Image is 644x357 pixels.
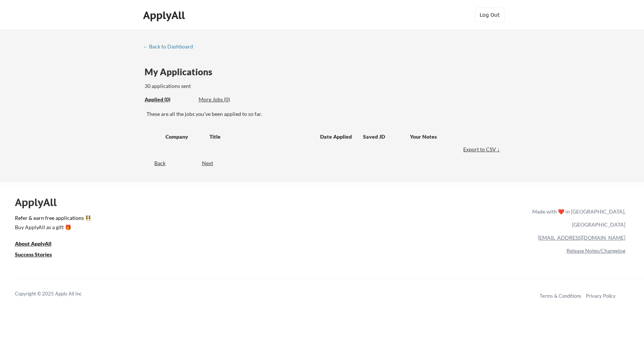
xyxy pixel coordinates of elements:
div: These are all the jobs you've been applied to so far. [145,96,193,104]
a: [EMAIL_ADDRESS][DOMAIN_NAME] [538,234,625,241]
div: Made with ❤️ in [GEOGRAPHIC_DATA], [GEOGRAPHIC_DATA] [529,205,625,231]
div: Saved JD [363,130,410,143]
div: Date Applied [320,133,353,140]
div: Company [165,133,203,140]
div: ApplyAll [15,196,65,209]
a: ← Back to Dashboard [143,44,199,51]
div: ← Back to Dashboard [143,44,199,49]
div: Next [202,159,222,167]
a: Release Notes/Changelog [566,247,625,254]
div: Title [209,133,313,140]
div: ApplyAll [143,9,187,22]
a: About ApplyAll [15,240,62,249]
div: Back [143,159,165,167]
button: Log Out [475,7,505,22]
div: Copyright © 2025 Apply All Inc [15,290,101,298]
div: More Jobs (0) [199,96,253,103]
div: These are all the jobs you've been applied to so far. [146,110,502,118]
a: Success Stories [15,250,62,260]
div: Export to CSV ↓ [463,146,502,153]
div: These are job applications we think you'd be a good fit for, but couldn't apply you to automatica... [199,96,253,104]
a: Terms & Conditions [540,293,581,299]
a: Refer & earn free applications 👯‍♀️ [15,215,376,223]
div: 30 applications sent [145,82,289,90]
a: Privacy Policy [586,293,616,299]
div: Your Notes [410,133,495,140]
u: Success Stories [15,251,52,258]
div: Buy ApplyAll as a gift 🎁 [15,225,89,230]
a: Buy ApplyAll as a gift 🎁 [15,223,89,233]
u: About ApplyAll [15,240,51,247]
div: Applied (0) [145,96,193,103]
div: My Applications [145,67,218,76]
